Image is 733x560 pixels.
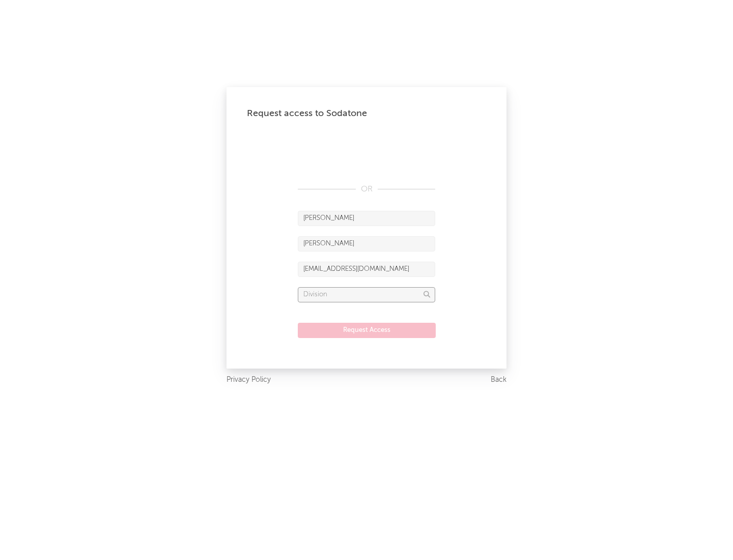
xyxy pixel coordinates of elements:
input: Last Name [298,236,435,251]
a: Back [491,374,506,386]
a: Privacy Policy [227,374,271,386]
div: OR [298,183,435,195]
div: Request access to Sodatone [247,107,486,120]
input: Email [298,262,435,277]
input: Division [298,287,435,302]
button: Request Access [298,323,436,338]
input: First Name [298,211,435,226]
